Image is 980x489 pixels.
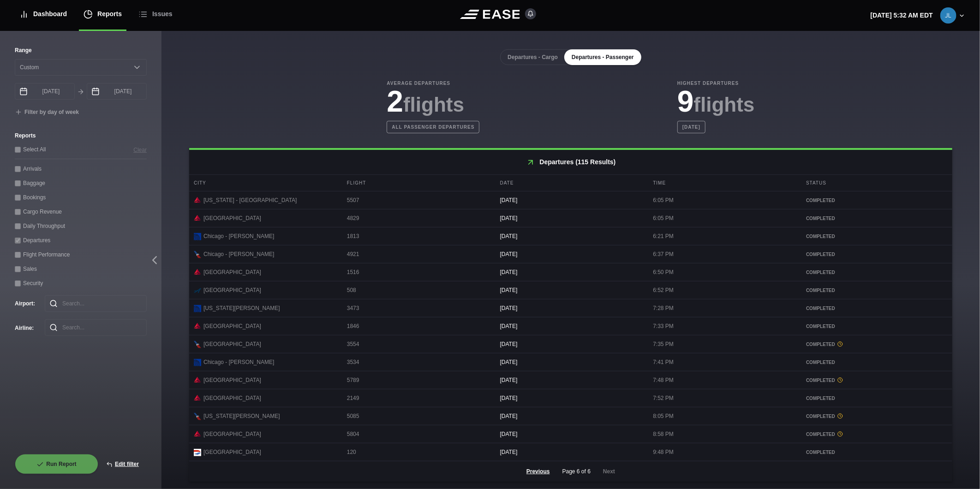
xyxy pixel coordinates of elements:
span: flights [694,93,755,116]
span: [US_STATE][PERSON_NAME] [203,412,280,420]
b: All passenger departures [387,121,479,133]
span: [GEOGRAPHIC_DATA] [203,268,261,276]
div: COMPLETED [806,305,948,312]
span: 4921 [347,251,359,257]
span: 6:05 PM [653,215,674,221]
button: Clear [133,145,147,155]
span: 7:41 PM [653,359,674,365]
label: Airline : [15,324,30,332]
span: 6:52 PM [653,287,674,293]
input: mm/dd/yyyy [15,83,75,100]
span: [GEOGRAPHIC_DATA] [203,430,261,438]
div: COMPLETED [806,233,948,240]
span: 5789 [347,377,359,383]
input: Search... [45,295,147,312]
span: 6:50 PM [653,269,674,275]
span: [GEOGRAPHIC_DATA] [203,214,261,222]
div: COMPLETED [806,359,948,366]
label: Airport : [15,299,30,308]
div: Date [496,175,646,191]
div: City [189,175,340,191]
span: [GEOGRAPHIC_DATA] [203,286,261,294]
div: [DATE] [496,209,646,227]
div: COMPLETED [806,413,948,420]
div: [DATE] [496,407,646,425]
div: COMPLETED [806,341,948,348]
input: Search... [45,319,147,336]
span: Page 6 of 6 [562,467,591,476]
span: 6:05 PM [653,197,674,203]
span: 3473 [347,305,359,311]
span: flights [403,93,464,116]
div: [DATE] [496,191,646,209]
b: Average Departures [387,80,479,87]
span: 7:33 PM [653,323,674,329]
div: [DATE] [496,263,646,281]
div: [DATE] [496,317,646,335]
div: [DATE] [496,443,646,461]
div: COMPLETED [806,251,948,258]
div: COMPLETED [806,215,948,222]
input: mm/dd/yyyy [87,83,147,100]
span: [US_STATE][PERSON_NAME] [203,304,280,312]
span: 1516 [347,269,359,275]
label: Range [15,46,147,54]
b: [DATE] [677,121,705,133]
div: COMPLETED [806,377,948,384]
div: COMPLETED [806,287,948,294]
div: [DATE] [496,245,646,263]
span: 1846 [347,323,359,329]
button: Departures - Passenger [564,49,641,65]
span: 7:48 PM [653,377,674,383]
span: Chicago - [PERSON_NAME] [203,250,274,258]
h3: 9 [677,87,755,116]
div: [DATE] [496,227,646,245]
div: [DATE] [496,335,646,353]
div: [DATE] [496,389,646,407]
p: [DATE] 5:32 AM EDT [871,11,933,20]
div: Status [801,175,952,191]
span: Chicago - [PERSON_NAME] [203,358,274,366]
img: 53f407fb3ff95c172032ba983d01de88 [940,7,956,24]
span: Chicago - [PERSON_NAME] [203,232,274,240]
button: Edit filter [98,454,147,474]
span: 5507 [347,197,359,203]
span: 8:05 PM [653,413,674,419]
span: 5804 [347,431,359,437]
span: 3554 [347,341,359,347]
div: COMPLETED [806,395,948,402]
span: 3534 [347,359,359,365]
span: 2149 [347,395,359,401]
div: Flight [342,175,493,191]
span: 6:37 PM [653,251,674,257]
div: COMPLETED [806,269,948,276]
button: Filter by day of week [15,109,79,116]
span: 7:35 PM [653,341,674,347]
b: Highest Departures [677,80,755,87]
span: [GEOGRAPHIC_DATA] [203,322,261,330]
div: COMPLETED [806,197,948,204]
div: COMPLETED [806,431,948,438]
div: COMPLETED [806,323,948,330]
span: [US_STATE] - [GEOGRAPHIC_DATA] [203,196,297,204]
h3: 2 [387,87,479,116]
div: [DATE] [496,281,646,299]
div: [DATE] [496,371,646,389]
span: 6:21 PM [653,233,674,239]
span: [GEOGRAPHIC_DATA] [203,448,261,456]
div: Time [648,175,799,191]
span: 8:58 PM [653,431,674,437]
span: [GEOGRAPHIC_DATA] [203,376,261,384]
div: [DATE] [496,425,646,443]
span: 508 [347,287,356,293]
div: [DATE] [496,299,646,317]
span: 120 [347,449,356,455]
span: 1813 [347,233,359,239]
div: COMPLETED [806,449,948,456]
h2: Departures (115 Results) [189,150,952,174]
div: [DATE] [496,353,646,371]
span: 4829 [347,215,359,221]
span: 7:52 PM [653,395,674,401]
label: Reports [15,131,147,140]
span: [GEOGRAPHIC_DATA] [203,394,261,402]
